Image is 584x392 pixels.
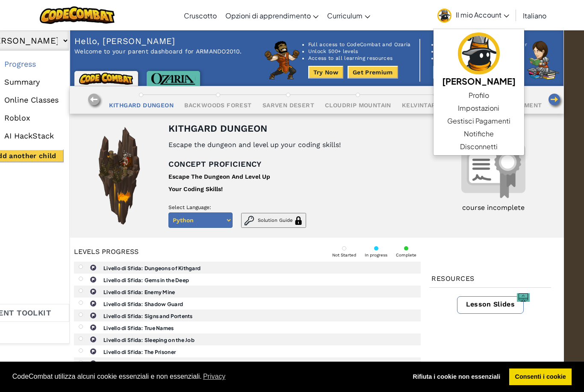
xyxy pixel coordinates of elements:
[365,253,387,257] div: In progress
[4,113,30,123] span: Roblox
[402,101,469,109] div: Kelvintaph Glacier
[308,48,411,55] li: Unlock 500+ levels
[434,127,524,140] a: Notifiche
[466,300,515,308] span: Lesson Slides
[90,264,97,271] img: IconChallengeLevel.svg
[103,277,189,283] b: Livello di Sfida: Gems in the Deep
[168,141,341,149] div: Escape the dungeon and level up your coding skills!
[87,93,103,109] img: Move left
[103,265,201,271] b: Livello di Sfida: Dungeons of Kithgard
[308,55,411,62] li: Access to all learning resources
[92,122,146,229] img: Campaign image
[433,2,513,29] a: Il mio Account
[4,95,59,105] span: Online Classes
[74,248,139,256] div: Levels progress
[241,213,306,228] button: Solution Guide
[103,301,183,307] b: Livello di Sfida: Shadow Guard
[325,101,391,109] div: Cloudrip Mountain
[245,216,254,225] img: Solution Guide Icon
[12,370,400,383] span: CodeCombat utilizza alcuni cookie essenziali e non essenziali.
[258,218,292,223] span: Solution Guide
[461,139,525,203] img: Certificate image
[90,336,97,343] img: IconChallengeLevel.svg
[79,73,133,85] img: CodeCombat logo
[103,313,193,319] b: Livello di Sfida: Signs and Portents
[517,293,530,302] img: Slides icon
[168,204,306,210] p: Select Language:
[434,102,524,115] a: Impostazioni
[168,158,414,171] p: Concept proficiency
[74,35,242,47] p: Hello, [PERSON_NAME]
[263,101,314,109] div: Sarven Desert
[4,77,40,87] span: Summary
[434,140,524,153] a: Disconnetti
[509,368,572,386] a: allow cookies
[221,4,323,27] a: Opzioni di apprendimento
[40,6,115,24] img: CodeCombat logo
[396,253,416,257] div: Complete
[308,41,411,48] li: Full access to CodeCombat and Ozaria
[184,101,251,109] div: Backwoods Forest
[462,203,525,212] div: course incomplete
[103,325,174,331] b: Livello di Sfida: True Names
[294,216,303,225] img: Solution Guide Icon
[90,324,97,331] img: IconChallengeLevel.svg
[265,41,300,80] img: CodeCombat character
[434,115,524,127] a: Gestisci Pagamenti
[434,31,524,89] a: [PERSON_NAME]
[103,349,176,355] b: Livello di Sfida: The Prisoner
[332,253,356,257] div: Not Started
[407,368,506,386] a: deny cookies
[168,124,267,134] div: Kithgard Dungeon
[547,93,564,109] img: Move right
[202,370,227,383] a: learn more about cookies
[103,361,166,367] b: Livello di Sfida: Banefire
[90,360,97,367] img: IconChallengeLevel.svg
[90,348,97,355] img: IconChallengeLevel.svg
[434,89,524,102] a: Profilo
[90,300,97,307] img: IconChallengeLevel.svg
[308,66,343,79] button: Try Now
[90,276,97,283] img: IconChallengeLevel.svg
[4,131,54,141] span: AI HackStack
[103,337,195,343] b: Livello di Sfida: Sleeping on the Job
[429,270,551,288] div: Resources
[4,59,36,69] span: Progress
[225,11,311,20] span: Opzioni di apprendimento
[464,129,494,139] span: Notifiche
[151,73,195,85] img: Ozaria logo
[519,4,551,27] a: Italiano
[103,289,175,295] b: Livello di Sfida: Enemy Mine
[523,11,546,20] span: Italiano
[90,288,97,295] img: IconChallengeLevel.svg
[442,74,516,88] h5: [PERSON_NAME]
[437,9,451,23] img: avatar
[74,47,242,55] p: Welcome to your parent dashboard for ARMANDO2010.
[90,312,97,319] img: IconChallengeLevel.svg
[527,41,559,80] img: CodeCombat character
[323,4,375,27] a: Curriculum
[327,11,363,20] span: Curriculum
[180,4,221,27] a: Cruscotto
[348,66,398,79] button: Get Premium
[168,171,280,195] div: Escape The Dungeon And Level Up Your Coding Skills!
[456,10,509,19] span: Il mio Account
[458,32,500,74] img: avatar
[109,101,174,109] div: Kithgard Dungeon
